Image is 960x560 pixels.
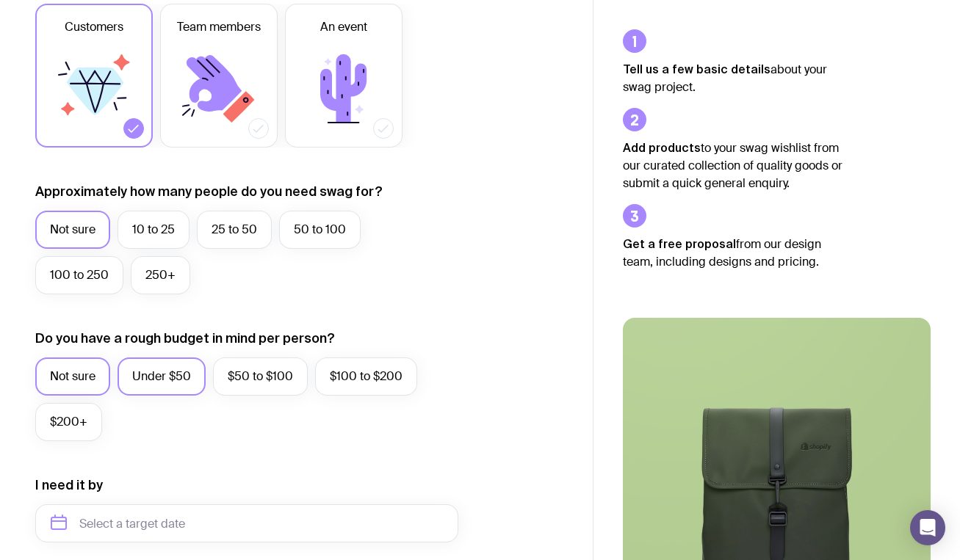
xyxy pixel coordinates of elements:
[623,141,701,154] strong: Add products
[35,256,123,294] label: 100 to 250
[65,18,123,36] span: Customers
[910,510,945,545] div: Open Intercom Messenger
[118,211,190,249] label: 10 to 25
[131,256,190,294] label: 250+
[35,504,458,542] input: Select a target date
[35,357,110,396] label: Not sure
[35,211,110,249] label: Not sure
[320,18,367,36] span: An event
[177,18,261,36] span: Team members
[35,330,335,347] label: Do you have a rough budget in mind per person?
[35,476,103,494] label: I need it by
[118,357,206,396] label: Under $50
[197,211,272,249] label: 25 to 50
[623,237,736,250] strong: Get a free proposal
[279,211,361,249] label: 50 to 100
[35,183,383,200] label: Approximately how many people do you need swag for?
[623,139,843,192] p: to your swag wishlist from our curated collection of quality goods or submit a quick general enqu...
[315,357,417,396] label: $100 to $200
[213,357,308,396] label: $50 to $100
[35,403,102,441] label: $200+
[623,60,843,96] p: about your swag project.
[623,62,770,76] strong: Tell us a few basic details
[623,235,843,271] p: from our design team, including designs and pricing.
